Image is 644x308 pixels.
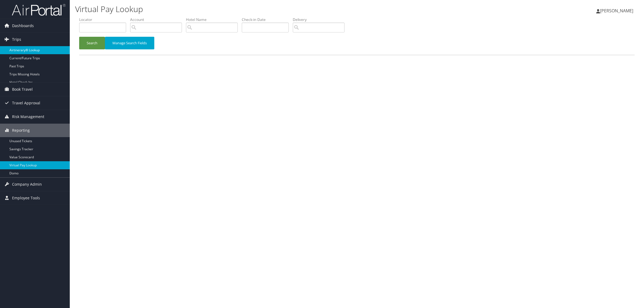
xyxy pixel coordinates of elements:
span: Book Travel [12,83,33,96]
label: Delivery [293,17,349,22]
span: Reporting [12,124,30,137]
img: airportal-logo.png [12,3,65,16]
label: Hotel Name [186,17,242,22]
button: Search [79,37,105,49]
button: Manage Search Fields [105,37,154,49]
span: Dashboards [12,19,34,32]
h1: Virtual Pay Lookup [75,3,451,15]
span: [PERSON_NAME] [600,8,633,14]
label: Check-in Date [242,17,293,22]
span: Trips [12,33,21,46]
span: Company Admin [12,178,42,191]
label: Locator [79,17,130,22]
span: Travel Approval [12,96,40,110]
span: Risk Management [12,110,44,123]
label: Account [130,17,186,22]
a: [PERSON_NAME] [596,3,639,19]
span: Employee Tools [12,191,40,205]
